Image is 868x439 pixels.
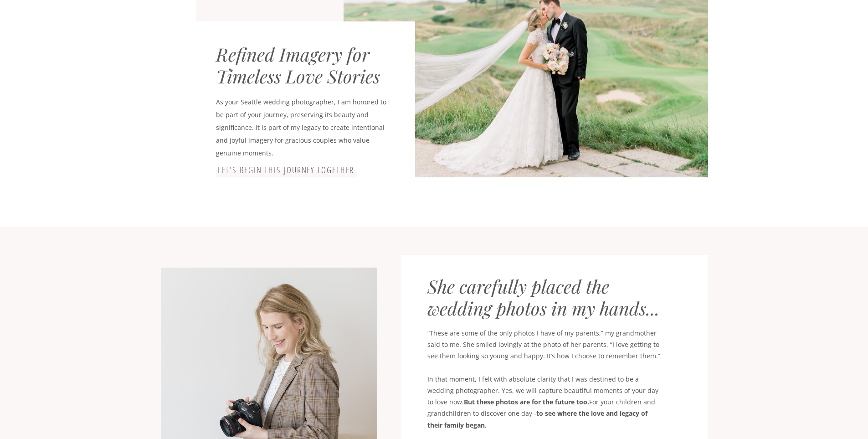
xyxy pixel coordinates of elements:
h2: She carefully placed the wedding photos in my hands... [427,275,677,321]
p: As your Seattle wedding photographer, I am honored to be part of your journey, preserving its bea... [216,96,394,150]
div: Refined Imagery for Timeless Love Stories [216,43,399,87]
b: But these photos are for the future too. [464,398,589,406]
b: to see where the love and legacy of their family began. [427,409,647,429]
a: let's begin this journey together [216,165,356,176]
